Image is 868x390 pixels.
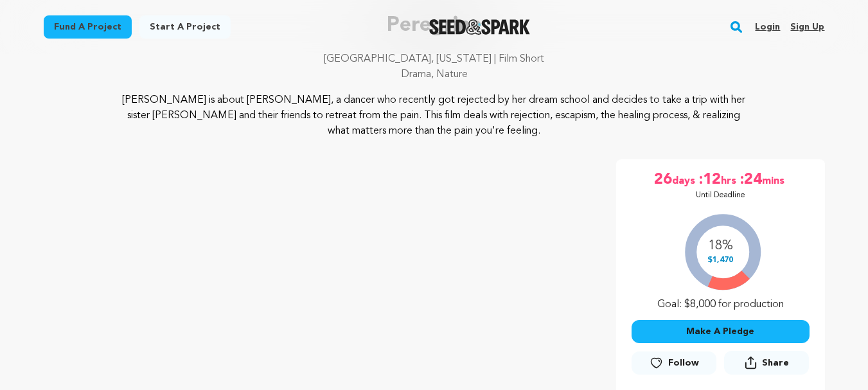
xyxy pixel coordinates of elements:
a: Login [755,17,780,37]
span: Follow [668,357,699,369]
span: Share [724,351,809,380]
button: Share [724,351,809,375]
span: days [672,170,698,190]
button: Make A Pledge [632,320,810,343]
img: Seed&Spark Logo Dark Mode [429,19,530,35]
a: Sign up [790,17,824,37]
span: :24 [739,170,762,190]
p: [GEOGRAPHIC_DATA], [US_STATE] | Film Short [44,51,825,67]
a: Follow [632,351,716,375]
a: Seed&Spark Homepage [429,19,530,35]
p: Until Deadline [696,190,745,200]
span: :12 [698,170,721,190]
a: Fund a project [44,15,132,39]
span: 26 [654,170,672,190]
span: mins [762,170,787,190]
span: Share [762,357,789,369]
p: Drama, Nature [44,67,825,82]
span: hrs [721,170,739,190]
a: Start a project [139,15,231,39]
p: [PERSON_NAME] is about [PERSON_NAME], a dancer who recently got rejected by her dream school and ... [121,93,747,139]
